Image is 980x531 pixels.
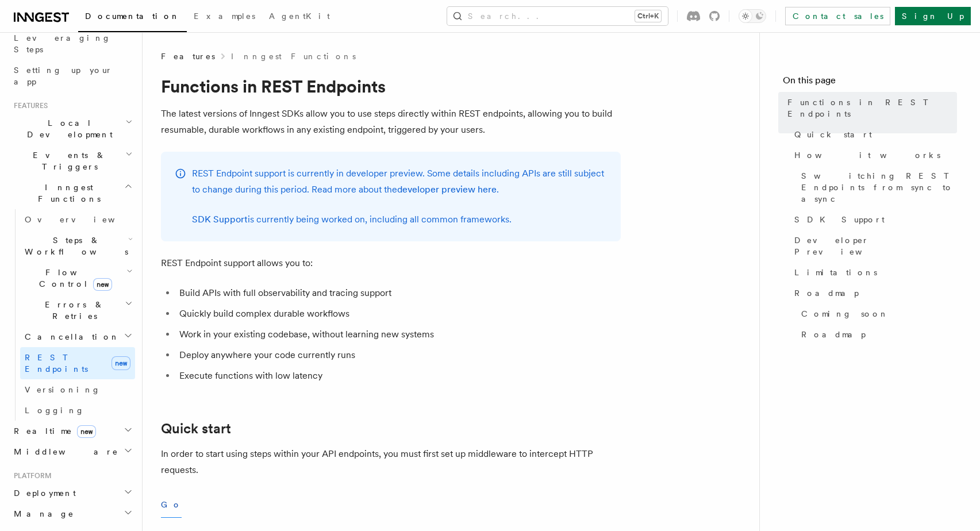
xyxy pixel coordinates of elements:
[739,9,766,23] button: Toggle dark mode
[801,308,889,320] span: Coming soon
[9,182,124,205] span: Inngest Functions
[20,326,135,347] button: Cancellation
[790,262,957,283] a: Limitations
[9,60,135,92] a: Setting up your app
[895,7,971,25] a: Sign Up
[20,234,128,257] span: Steps & Workflows
[20,209,135,230] a: Overview
[794,129,872,140] span: Quick start
[9,508,74,520] span: Manage
[20,331,120,343] span: Cancellation
[783,74,957,92] h4: On this page
[790,283,957,303] a: Roadmap
[25,406,84,415] span: Logging
[176,368,621,384] li: Execute functions with low latency
[397,184,497,195] a: developer preview here
[176,347,621,363] li: Deploy anywhere your code currently runs
[20,230,135,262] button: Steps & Workflows
[176,285,621,301] li: Build APIs with full observability and tracing support
[20,400,135,421] a: Logging
[797,324,957,345] a: Roadmap
[794,214,885,225] span: SDK Support
[20,294,135,326] button: Errors & Retries
[187,3,262,31] a: Examples
[25,215,143,224] span: Overview
[787,97,957,120] span: Functions in REST Endpoints
[14,66,113,86] span: Setting up your app
[785,7,890,25] a: Contact sales
[9,101,48,110] span: Features
[635,10,661,22] kbd: Ctrl+K
[176,326,621,343] li: Work in your existing codebase, without learning new systems
[9,28,135,60] a: Leveraging Steps
[93,278,112,291] span: new
[161,446,621,478] p: In order to start using steps within your API endpoints, you must first set up middleware to inte...
[9,446,118,457] span: Middleware
[14,33,111,54] span: Leveraging Steps
[85,11,180,21] span: Documentation
[794,149,940,161] span: How it works
[9,145,135,177] button: Events & Triggers
[797,303,957,324] a: Coming soon
[176,306,621,322] li: Quickly build complex durable workflows
[25,385,101,394] span: Versioning
[783,92,957,124] a: Functions in REST Endpoints
[161,255,621,271] p: REST Endpoint support allows you to:
[161,492,182,518] button: Go
[9,177,135,209] button: Inngest Functions
[9,425,96,437] span: Realtime
[9,441,135,462] button: Middleware
[790,124,957,145] a: Quick start
[790,209,957,230] a: SDK Support
[801,329,866,340] span: Roadmap
[447,7,668,25] button: Search...Ctrl+K
[192,211,607,228] p: is currently being worked on, including all common frameworks.
[801,170,957,205] span: Switching REST Endpoints from sync to async
[161,51,215,62] span: Features
[794,267,877,278] span: Limitations
[790,230,957,262] a: Developer Preview
[9,483,135,503] button: Deployment
[262,3,337,31] a: AgentKit
[194,11,255,21] span: Examples
[9,421,135,441] button: Realtimenew
[192,214,248,225] a: SDK Support
[9,209,135,421] div: Inngest Functions
[78,3,187,32] a: Documentation
[112,356,130,370] span: new
[269,11,330,21] span: AgentKit
[161,421,231,437] a: Quick start
[161,106,621,138] p: The latest versions of Inngest SDKs allow you to use steps directly within REST endpoints, allowi...
[20,267,126,290] span: Flow Control
[9,149,125,172] span: Events & Triggers
[20,379,135,400] a: Versioning
[9,117,125,140] span: Local Development
[794,287,859,299] span: Roadmap
[20,262,135,294] button: Flow Controlnew
[77,425,96,438] span: new
[9,471,52,480] span: Platform
[192,166,607,198] p: REST Endpoint support is currently in developer preview. Some details including APIs are still su...
[797,166,957,209] a: Switching REST Endpoints from sync to async
[9,113,135,145] button: Local Development
[9,487,76,499] span: Deployment
[25,353,88,374] span: REST Endpoints
[794,234,957,257] span: Developer Preview
[20,299,125,322] span: Errors & Retries
[20,347,135,379] a: REST Endpointsnew
[161,76,621,97] h1: Functions in REST Endpoints
[9,503,135,524] button: Manage
[790,145,957,166] a: How it works
[231,51,356,62] a: Inngest Functions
